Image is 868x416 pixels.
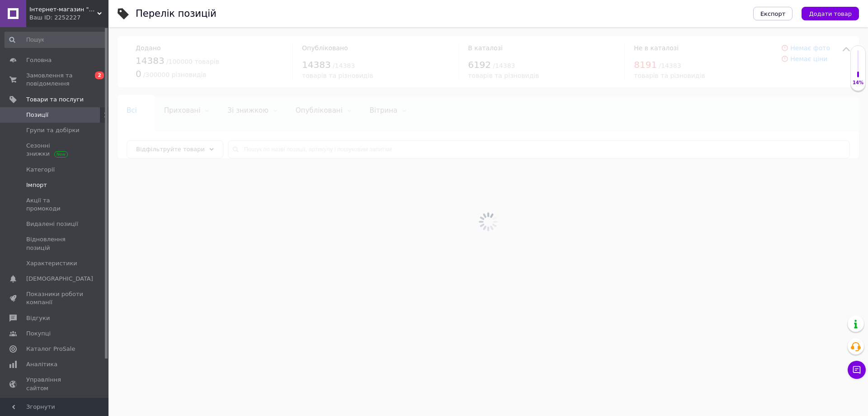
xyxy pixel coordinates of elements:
[26,376,84,392] span: Управління сайтом
[26,126,80,134] span: Групи та добірки
[136,9,217,19] div: Перелік позицій
[851,80,865,86] div: 14%
[26,142,84,158] span: Сезонні знижки
[29,5,97,14] span: Інтернет-магазин "TopCar"
[95,72,104,79] span: 2
[26,345,75,353] span: Каталог ProSale
[26,235,84,252] span: Відновлення позицій
[760,10,786,17] span: Експорт
[26,360,57,368] span: Аналітика
[26,314,50,322] span: Відгуки
[26,290,84,306] span: Показники роботи компанії
[802,7,859,20] button: Додати товар
[26,166,55,174] span: Категорії
[848,361,866,379] button: Чат з покупцем
[26,259,77,268] span: Характеристики
[753,7,793,20] button: Експорт
[809,10,852,17] span: Додати товар
[26,181,47,189] span: Імпорт
[26,96,84,104] span: Товари та послуги
[26,111,48,119] span: Позиції
[26,275,93,283] span: [DEMOGRAPHIC_DATA]
[5,32,107,48] input: Пошук
[26,72,84,88] span: Замовлення та повідомлення
[29,14,108,22] div: Ваш ID: 2252227
[26,196,84,213] span: Акції та промокоди
[26,220,78,228] span: Видалені позиції
[26,330,51,338] span: Покупці
[26,56,52,64] span: Головна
